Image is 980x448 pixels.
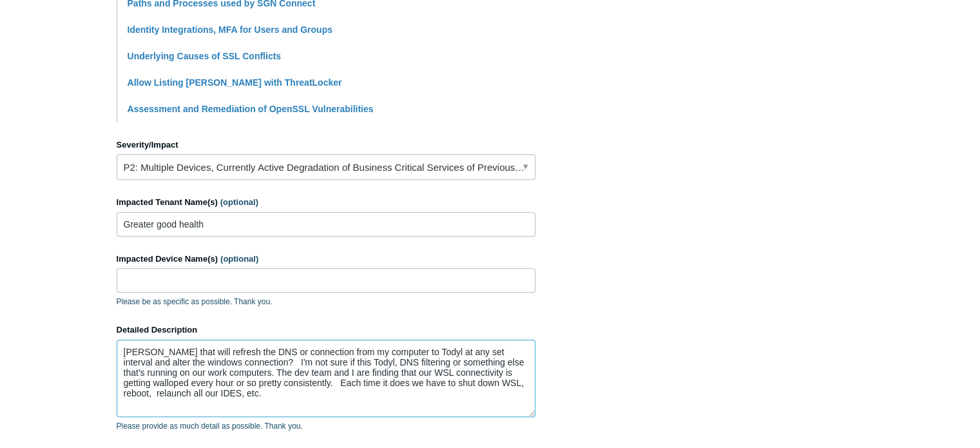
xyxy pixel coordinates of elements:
label: Severity/Impact [117,139,535,151]
label: Impacted Device Name(s) [117,253,535,266]
label: Detailed Description [117,324,535,336]
p: Please provide as much detail as possible. Thank you. [117,420,535,432]
a: Identity Integrations, MFA for Users and Groups [128,24,332,35]
a: Underlying Causes of SSL Conflicts [128,51,282,61]
a: Assessment and Remediation of OpenSSL Vulnerabilities [128,104,374,114]
label: Impacted Tenant Name(s) [117,196,535,209]
a: P2: Multiple Devices, Currently Active Degradation of Business Critical Services of Previously Wo... [117,154,535,180]
p: Please be as specific as possible. Thank you. [117,296,535,307]
span: (optional) [220,254,258,264]
span: (optional) [220,197,258,207]
a: Allow Listing [PERSON_NAME] with ThreatLocker [128,77,342,88]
